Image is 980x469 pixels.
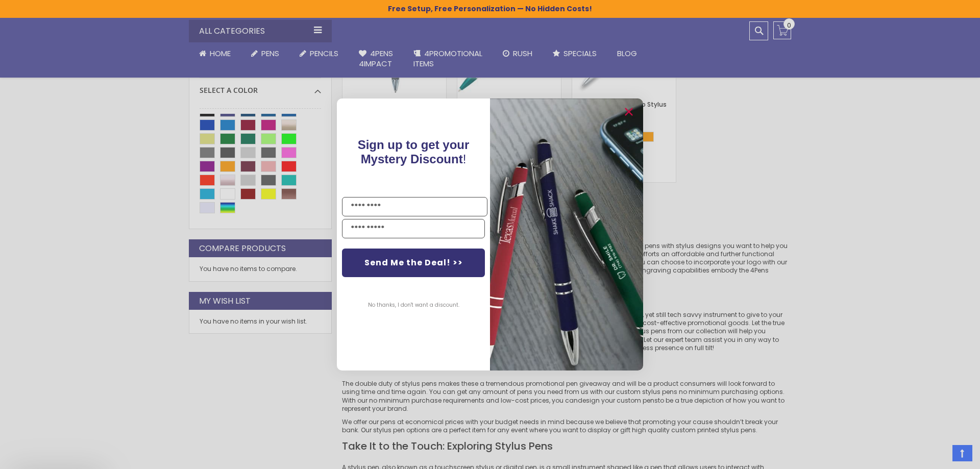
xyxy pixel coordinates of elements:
button: No thanks, I don't want a discount. [363,292,464,318]
button: Close dialog [621,104,637,120]
img: pop-up-image [490,98,643,371]
span: ! [358,138,470,166]
span: Sign up to get your Mystery Discount [358,138,470,166]
button: Send Me the Deal! >> [342,249,485,277]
